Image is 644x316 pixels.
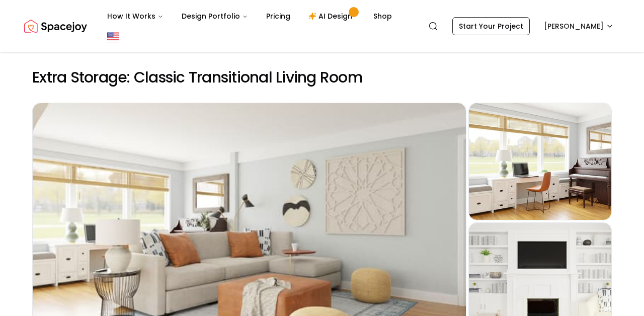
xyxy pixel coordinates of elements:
[258,6,298,26] a: Pricing
[99,6,400,26] nav: Main
[107,30,119,42] img: United States
[24,16,87,36] a: Spacejoy
[99,6,172,26] button: How It Works
[24,16,87,36] img: Spacejoy Logo
[32,68,612,87] h2: Extra Storage: Classic Transitional Living Room
[365,6,400,26] a: Shop
[538,17,620,35] button: [PERSON_NAME]
[452,17,530,35] a: Start Your Project
[300,6,363,26] a: AI Design
[174,6,256,26] button: Design Portfolio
